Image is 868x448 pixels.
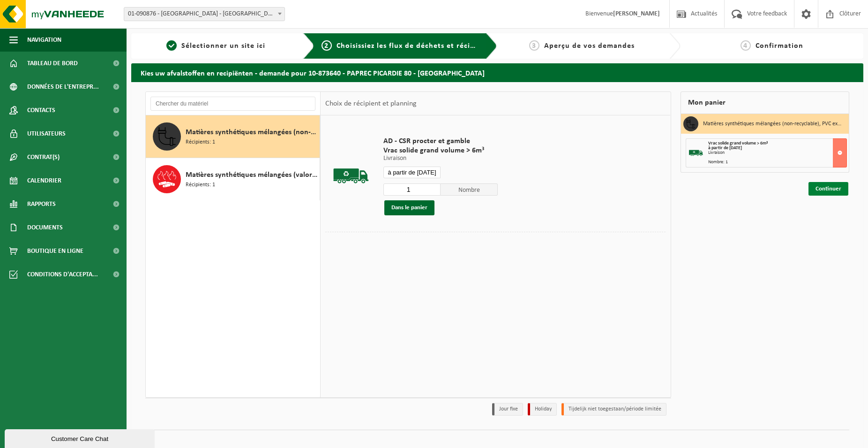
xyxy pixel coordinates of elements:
button: Matières synthétiques mélangées (valorisables), PVC exclus Récipients: 1 [146,158,320,200]
li: Jour fixe [492,403,523,416]
span: Sélectionner un site ici [181,42,265,50]
span: Utilisateurs [27,122,66,145]
h3: Matières synthétiques mélangées (non-recyclable), PVC exclus [703,116,842,131]
input: Sélectionnez date [383,167,441,178]
span: Boutique en ligne [27,239,83,263]
span: Vrac solide grand volume > 6m³ [383,146,498,155]
a: 1Sélectionner un site ici [136,40,296,52]
span: 1 [166,40,177,51]
span: Nombre [441,183,498,196]
button: Dans le panier [384,200,434,215]
li: Tijdelijk niet toegestaan/période limitée [561,403,666,416]
div: Choix de récipient et planning [321,92,421,115]
iframe: chat widget [5,427,157,448]
p: Livraison [383,155,498,162]
span: Documents [27,216,63,239]
span: 4 [741,40,751,51]
strong: [PERSON_NAME] [613,10,660,17]
strong: à partir de [DATE] [708,145,742,151]
span: AD - CSR procter et gamble [383,137,498,146]
span: Récipients: 1 [186,181,215,190]
div: Mon panier [681,91,850,114]
span: Choisissiez les flux de déchets et récipients [337,42,493,50]
span: Conditions d'accepta... [27,263,98,286]
li: Holiday [528,403,557,416]
span: Contacts [27,99,55,122]
span: Calendrier [27,169,61,192]
span: 01-090876 - PAPREC NORD NORMANDIE - LA COURNEUVE [124,7,285,21]
span: Contrat(s) [27,145,60,169]
span: Vrac solide grand volume > 6m³ [708,141,768,146]
span: Matières synthétiques mélangées (valorisables), PVC exclus [186,169,317,181]
span: 2 [322,40,332,51]
span: Matières synthétiques mélangées (non-recyclable), PVC exclus [186,127,317,138]
span: Navigation [27,28,61,52]
input: Chercher du matériel [150,97,315,111]
span: 3 [529,40,539,51]
span: Tableau de bord [27,52,78,75]
a: Continuer [808,182,848,196]
span: Données de l'entrepr... [27,75,99,99]
div: Livraison [708,151,847,155]
span: Récipients: 1 [186,138,215,147]
button: Matières synthétiques mélangées (non-recyclable), PVC exclus Récipients: 1 [146,115,320,158]
span: 01-090876 - PAPREC NORD NORMANDIE - LA COURNEUVE [124,8,284,21]
h2: Kies uw afvalstoffen en recipiënten - demande pour 10-873640 - PAPREC PICARDIE 80 - [GEOGRAPHIC_D... [131,63,863,82]
span: Aperçu de vos demandes [544,42,635,50]
span: Confirmation [756,42,803,50]
div: Nombre: 1 [708,160,847,165]
span: Rapports [27,192,56,216]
